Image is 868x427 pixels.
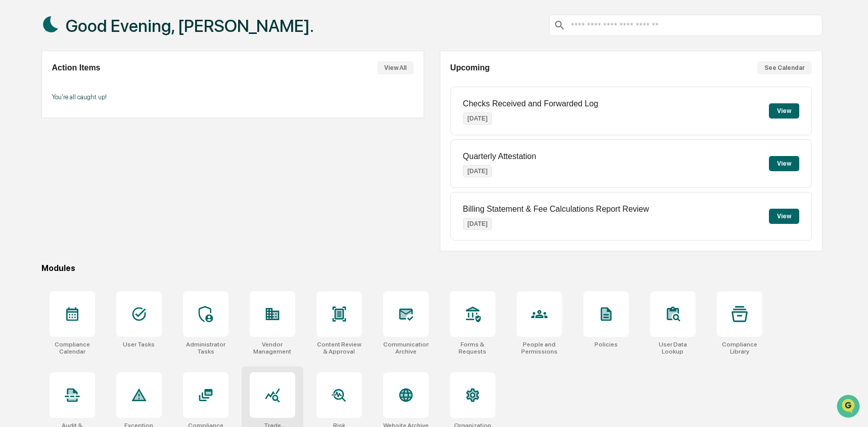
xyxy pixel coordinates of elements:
button: See Calendar [757,61,812,74]
div: We're available if you need us! [34,88,128,96]
div: User Tasks [123,341,155,348]
a: 🗄️Attestations [69,124,129,142]
div: People and Permissions [517,341,562,355]
span: Data Lookup [20,147,64,157]
p: You're all caught up! [52,93,414,101]
iframe: Open customer support [836,394,863,421]
span: Pylon [101,172,122,179]
div: Policies [595,341,618,348]
button: View All [377,61,414,74]
div: Compliance Calendar [50,341,95,355]
h1: Good Evening, [PERSON_NAME]. [66,16,314,36]
button: Start new chat [172,81,184,93]
p: Quarterly Attestation [463,152,536,161]
p: [DATE] [463,218,492,230]
a: Powered byPylon [71,171,122,179]
button: View [769,103,799,119]
h2: Action Items [52,63,101,72]
div: Modules [41,263,823,273]
img: 1746055101610-c473b297-6a78-478c-a979-82029cc54cd1 [10,77,28,96]
div: 🗄️ [73,129,81,137]
button: View [769,156,799,171]
div: Forms & Requests [450,341,495,355]
div: Content Review & Approval [316,341,362,355]
p: How can we help? [10,21,184,37]
a: 🔎Data Lookup [6,143,68,161]
a: 🖐️Preclearance [6,124,69,142]
div: Compliance Library [717,341,762,355]
button: View [769,209,799,224]
div: 🔎 [10,148,18,156]
p: Checks Received and Forwarded Log [463,99,599,108]
p: [DATE] [463,165,492,177]
div: User Data Lookup [650,341,696,355]
div: Vendor Management [250,341,295,355]
p: Billing Statement & Fee Calculations Report Review [463,205,649,214]
div: 🖐️ [10,129,18,137]
div: Start new chat [34,77,166,88]
div: Communications Archive [383,341,429,355]
p: [DATE] [463,112,492,125]
h2: Upcoming [450,63,490,72]
span: Preclearance [20,128,65,138]
span: Attestations [83,128,125,138]
div: Administrator Tasks [183,341,229,355]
